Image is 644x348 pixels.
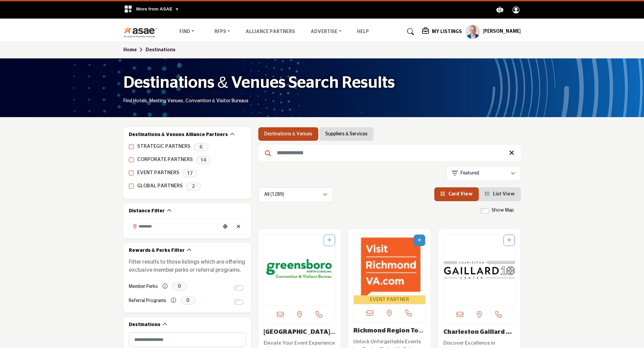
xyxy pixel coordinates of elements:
[175,27,199,36] a: Find
[354,235,425,304] a: Open Listing in new tab
[129,208,165,215] h2: Distance Filter
[355,296,424,304] span: EVENT PARTNER
[129,247,185,254] h2: Rewards & Perks Filter
[137,156,193,164] label: CORPORATE PARTNERS
[129,157,134,162] input: CORPORATE PARTNERS checkbox
[465,24,480,39] button: Show hide supplier dropdown
[327,238,331,243] a: Add To List
[432,29,462,35] h5: My Listings
[129,144,134,149] input: STRATEGIC PARTNERS checkbox
[479,187,521,201] li: List View
[353,328,423,341] a: Richmond Region Tour...
[357,29,369,34] a: Help
[136,6,179,11] span: More from ASAE
[234,220,244,234] div: Clear search location
[264,329,335,343] a: [GEOGRAPHIC_DATA] Area CVB
[507,238,511,243] a: Add To List
[354,235,425,295] img: Richmond Region Tourism
[245,29,295,34] a: Alliance Partners
[401,26,418,37] a: Search
[422,28,462,36] div: My Listings
[443,329,516,336] h3: Charleston Gaillard Center
[325,131,368,137] a: Suppliers & Services
[194,143,209,151] span: 6
[234,285,243,291] input: Switch to Member Perks
[258,145,521,161] input: Search Keyword
[443,329,512,335] a: Charleston Gaillard ...
[440,192,473,196] a: View Card
[137,182,183,190] label: GLOBAL PARTNERS
[210,27,235,36] a: RFPs
[446,166,521,181] button: Featured
[234,299,243,305] input: Switch to Referral Programs
[444,235,515,305] a: Open Listing in new tab
[485,192,515,196] a: View List
[120,1,183,19] div: More from ASAE
[129,184,134,189] input: GLOBAL PARTNERS checkbox
[182,169,198,178] span: 17
[137,169,179,177] label: EVENT PARTNERS
[483,28,521,35] h5: [PERSON_NAME]
[123,73,395,93] h1: Destinations & Venues Search Results
[448,192,473,196] span: Card View
[461,170,479,177] p: Featured
[493,192,515,196] span: List View
[129,295,166,307] label: Referral Programs
[129,258,246,274] p: Filter results to those listings which are offering exclusive member perks or referral programs.
[129,322,160,328] h2: Destinations
[129,220,220,233] input: Search Location
[264,191,284,198] p: All (1289)
[417,238,421,243] a: Add To List
[306,27,346,36] a: Advertise
[492,207,514,214] label: Show Map
[264,329,336,336] h3: Greensboro Area CVB
[146,48,175,52] a: Destinations
[264,235,335,305] a: Open Listing in new tab
[172,282,187,291] span: 0
[129,281,158,293] label: Member Perks
[353,327,426,335] h3: Richmond Region Tourism
[129,132,228,138] h2: Destinations & Venues Alliance Partners
[264,131,312,137] a: Destinations & Venues
[123,48,146,52] a: Home
[137,143,191,151] label: STRATEGIC PARTNERS
[123,98,248,105] p: Find Hotels, Meeting Venues, Convention & Visitor Bureaus
[220,220,230,234] div: Choose your current location
[434,187,479,201] li: Card View
[123,26,161,37] img: Site Logo
[129,170,134,176] input: EVENT PARTNERS checkbox
[444,235,515,305] img: Charleston Gaillard Center
[258,187,333,202] button: All (1289)
[196,156,211,164] span: 14
[129,332,246,347] input: Search Category
[186,182,201,191] span: 2
[264,235,335,305] img: Greensboro Area CVB
[180,296,196,305] span: 0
